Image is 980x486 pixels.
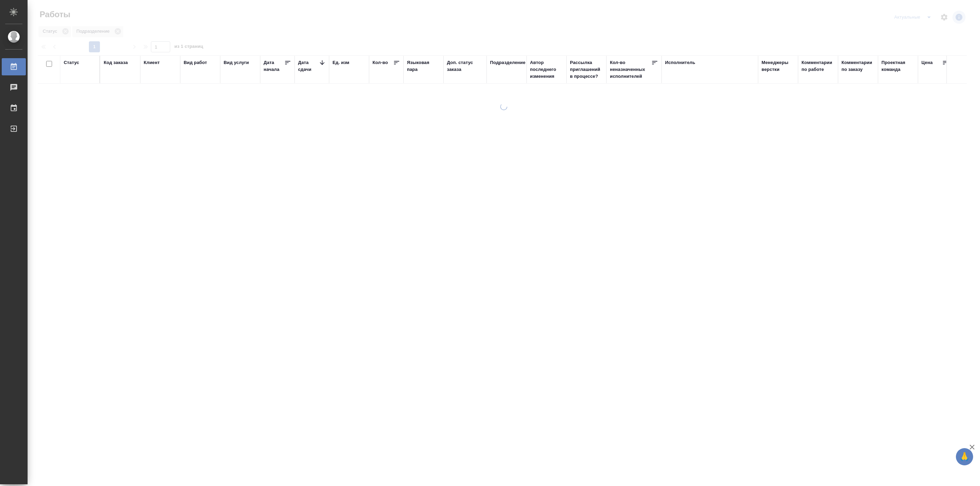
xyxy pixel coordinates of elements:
div: Дата сдачи [298,59,319,73]
div: Подразделение [490,59,525,66]
div: Языковая пара [407,59,440,73]
span: 🙏 [959,450,970,464]
div: Исполнитель [665,59,695,66]
div: Вид услуги [224,59,249,66]
div: Вид работ [184,59,207,66]
div: Менеджеры верстки [762,59,795,73]
div: Клиент [144,59,160,66]
div: Рассылка приглашений в процессе? [570,59,603,80]
div: Комментарии по заказу [841,59,875,73]
div: Кол-во неназначенных исполнителей [610,59,651,80]
div: Комментарии по работе [802,59,835,73]
div: Кол-во [372,59,388,66]
div: Дата начала [264,59,284,73]
div: Статус [64,59,79,66]
div: Цена [921,59,933,66]
div: Доп. статус заказа [447,59,483,73]
div: Автор последнего изменения [530,59,563,80]
button: 🙏 [956,448,973,465]
div: Ед. изм [333,59,349,66]
div: Код заказа [104,59,128,66]
div: Проектная команда [881,59,915,73]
